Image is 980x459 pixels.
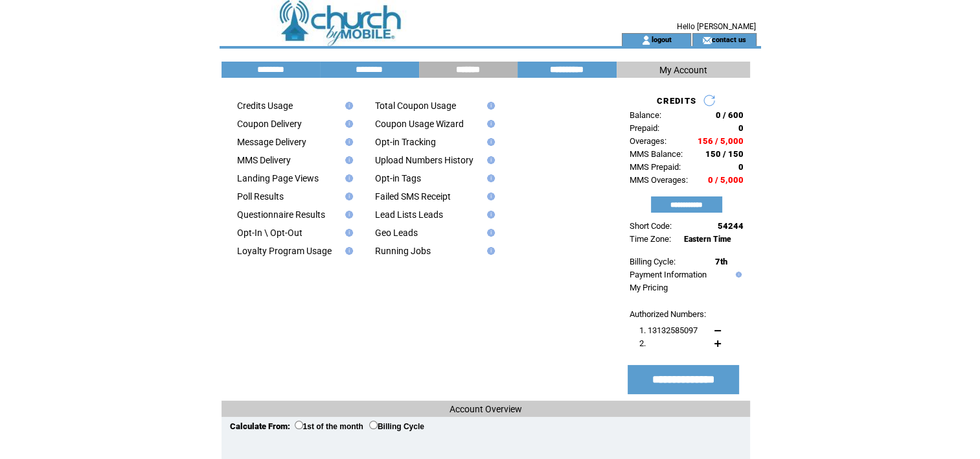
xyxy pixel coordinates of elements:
a: Message Delivery [237,137,306,147]
img: help.gif [483,156,495,164]
span: Balance: [630,110,661,120]
span: My Account [659,65,707,75]
span: Prepaid: [630,123,659,133]
a: logout [651,35,671,43]
a: Opt-in Tags [375,173,421,183]
span: 2. [639,338,646,348]
img: help.gif [341,156,353,164]
img: help.gif [483,102,495,110]
span: 1. 13132585097 [639,325,698,335]
a: Landing Page Views [237,173,319,183]
span: Short Code: [630,221,672,231]
a: Payment Information [630,270,707,279]
a: Failed SMS Receipt [375,191,451,202]
span: MMS Overages: [630,175,688,185]
span: 0 / 5,000 [708,175,744,185]
a: Loyalty Program Usage [237,246,332,256]
img: help.gif [483,138,495,146]
a: Coupon Delivery [237,119,302,129]
a: Coupon Usage Wizard [375,119,464,129]
span: Authorized Numbers: [630,309,706,319]
a: MMS Delivery [237,155,291,165]
span: CREDITS [657,96,696,106]
img: account_icon.gif [641,35,651,45]
span: 0 [738,123,744,133]
img: contact_us_icon.gif [702,35,712,45]
img: help.gif [341,174,353,182]
a: Opt-In \ Opt-Out [237,228,302,238]
img: help.gif [483,211,495,218]
input: 1st of the month [295,421,303,429]
a: Lead Lists Leads [375,209,443,220]
label: Billing Cycle [369,422,424,431]
img: help.gif [483,120,495,128]
img: help.gif [341,120,353,128]
img: help.gif [341,138,353,146]
a: Questionnaire Results [237,209,325,220]
span: Time Zone: [630,234,671,244]
img: help.gif [341,102,353,110]
a: Geo Leads [375,228,418,238]
img: help.gif [483,229,495,237]
img: help.gif [341,193,353,200]
img: help.gif [733,272,742,277]
img: help.gif [483,193,495,200]
a: Upload Numbers History [375,155,473,165]
a: Opt-in Tracking [375,137,436,147]
a: Total Coupon Usage [375,100,456,111]
a: Running Jobs [375,246,431,256]
img: help.gif [483,247,495,255]
span: MMS Prepaid: [630,162,681,172]
span: Hello [PERSON_NAME] [677,22,756,31]
span: 0 [738,162,744,172]
label: 1st of the month [295,422,363,431]
span: 150 / 150 [705,149,744,159]
span: 156 / 5,000 [698,136,744,146]
a: Credits Usage [237,100,293,111]
input: Billing Cycle [369,421,378,429]
span: MMS Balance: [630,149,683,159]
span: Account Overview [450,404,522,414]
span: Eastern Time [684,235,731,244]
span: Overages: [630,136,667,146]
span: 0 / 600 [716,110,744,120]
a: Poll Results [237,191,284,202]
span: 54244 [718,221,744,231]
img: help.gif [341,229,353,237]
span: Calculate From: [230,421,290,431]
img: help.gif [483,174,495,182]
span: 7th [715,257,727,266]
a: contact us [712,35,746,43]
img: help.gif [341,211,353,218]
img: help.gif [341,247,353,255]
span: Billing Cycle: [630,257,676,266]
a: My Pricing [630,283,668,292]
